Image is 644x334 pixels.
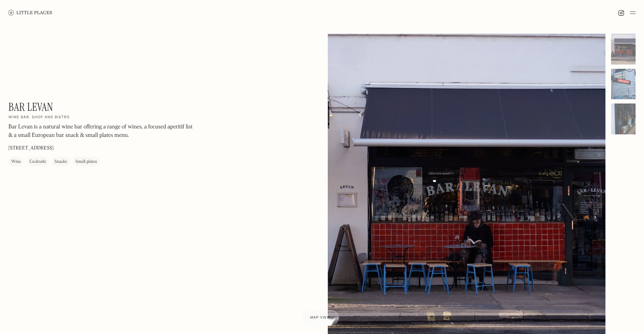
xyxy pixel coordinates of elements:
[54,158,67,165] div: Snacks
[75,158,97,165] div: Small plates
[29,158,46,165] div: Cocktails
[8,123,198,140] p: Bar Levan is a natural wine bar offering a range of wines, a focused aperitif list & a small Euro...
[302,310,339,326] a: Map view
[8,100,53,114] h1: Bar Levan
[310,316,331,320] span: Map view
[8,115,70,120] h2: Wine bar, shop and bistro
[8,145,54,152] p: [STREET_ADDRESS]
[11,158,21,165] div: Wine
